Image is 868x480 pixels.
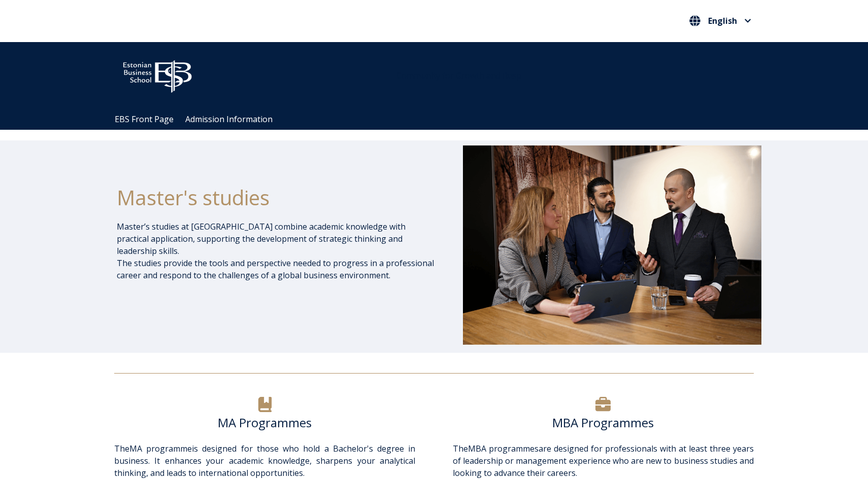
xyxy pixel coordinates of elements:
span: English [708,17,737,25]
nav: Select your language [687,13,754,29]
h6: MBA Programmes [453,415,754,430]
h1: Master's studies [117,185,436,210]
div: Navigation Menu [109,109,769,130]
a: MA programme [129,443,192,454]
img: ebs_logo2016_white [114,52,201,96]
button: English [687,13,754,29]
span: The are designed for professionals with at least three years of leadership or management experien... [453,443,754,478]
a: MBA programmes [468,443,539,454]
span: The is designed for those who hold a Bachelor's degree in business. It enhances your academic kno... [114,443,415,478]
img: DSC_1073 [463,145,761,344]
a: EBS Front Page [115,114,174,125]
a: Admission Information [185,114,273,125]
p: Master’s studies at [GEOGRAPHIC_DATA] combine academic knowledge with practical application, supp... [117,220,436,281]
span: Community for Growth and Resp [396,70,521,81]
h6: MA Programmes [114,415,415,430]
